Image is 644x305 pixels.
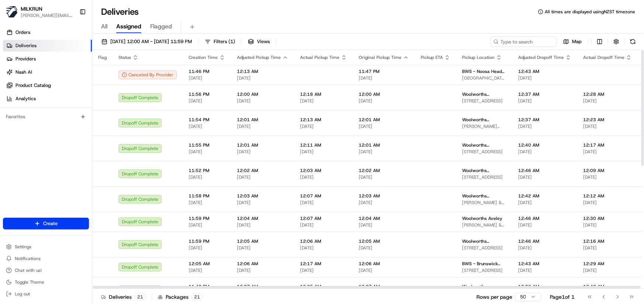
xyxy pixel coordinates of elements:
span: [DATE] [518,245,571,251]
span: Product Catalog [16,82,51,89]
span: [DATE] [237,98,288,104]
span: [DATE] [300,267,347,273]
span: [DATE] [359,174,409,180]
span: [STREET_ADDRESS] [462,267,506,273]
a: Nash AI [3,66,92,78]
span: 12:05 AM [359,238,409,244]
span: 12:07 AM [300,193,347,199]
button: MILKRUN [21,5,42,13]
span: Settings [15,244,31,250]
span: [DATE] [518,267,571,273]
span: Flag [98,55,107,60]
span: BWS - Brunswick BWS [462,261,506,267]
span: 12:04 AM [237,215,288,221]
span: Adjusted Dropoff Time [518,55,564,60]
span: Actual Dropoff Time [583,55,624,60]
span: [DATE] [359,222,409,228]
span: 12:40 AM [518,142,571,148]
span: [DATE] [359,75,409,81]
span: 12:13 AM [237,69,288,74]
span: 12:46 AM [518,238,571,244]
span: 11:59 PM [189,238,225,244]
span: Adjusted Pickup Time [237,55,281,60]
span: [DATE] [189,123,225,129]
div: Packages [158,293,203,301]
span: 12:40 AM [583,284,632,290]
div: Canceled By Provider [118,70,177,79]
span: 11:58 PM [189,193,225,199]
span: Assigned [116,22,141,31]
span: [DATE] [300,245,347,251]
span: 12:07 AM [237,284,288,290]
span: [DATE] [237,123,288,129]
span: [DATE] [300,98,347,104]
span: [DATE] [359,200,409,206]
span: 11:55 PM [189,142,225,148]
span: [DATE] [189,174,225,180]
span: [GEOGRAPHIC_DATA][STREET_ADDRESS] [462,75,506,81]
button: Notifications [3,253,89,264]
span: 12:16 AM [583,238,632,244]
p: Rows per page [476,293,512,301]
span: 11:54 PM [189,117,225,123]
span: [DATE] [237,222,288,228]
span: Filters [214,38,235,45]
span: 12:05 AM [189,261,225,267]
a: Orders [3,27,92,38]
span: 12:17 AM [300,261,347,267]
span: [DATE] [359,267,409,273]
span: 12:37 AM [518,117,571,123]
span: All [101,22,107,31]
span: 12:02 AM [237,168,288,173]
div: Deliveries [101,293,146,301]
span: 12:37 AM [518,91,571,97]
span: 12:06 AM [300,238,347,244]
span: 12:28 AM [583,91,632,97]
button: Map [560,36,585,47]
span: [DATE] [583,174,632,180]
span: [DATE] [189,267,225,273]
span: 12:30 AM [583,215,632,221]
span: [DATE] [583,245,632,251]
span: [DATE] [359,245,409,251]
span: Log out [15,291,30,297]
span: 12:25 AM [300,284,347,290]
span: 12:07 AM [359,284,409,290]
span: [DATE] [189,200,225,206]
span: Woolworths Supermarket AU - [GEOGRAPHIC_DATA] [462,168,506,173]
span: [DATE] [518,200,571,206]
span: [DATE] 12:00 AM - [DATE] 11:59 PM [110,38,192,45]
span: 12:12 AM [583,193,632,199]
span: Woolworths Supermarket AU - [GEOGRAPHIC_DATA] [462,284,506,290]
span: Woolworths Supermarket AU - [GEOGRAPHIC_DATA] [462,142,506,148]
span: 11:46 PM [189,69,225,74]
span: [DATE] [300,174,347,180]
button: Log out [3,289,89,299]
span: Pickup ETA [421,55,443,60]
span: [DATE] [237,200,288,206]
span: 11:47 PM [359,69,409,74]
button: Views [245,36,273,47]
span: 12:07 AM [300,215,347,221]
span: All times are displayed using NZST timezone [545,9,635,15]
span: 12:42 AM [518,193,571,199]
button: [PERSON_NAME][EMAIL_ADDRESS][DOMAIN_NAME] [21,13,73,18]
div: Favorites [3,111,89,123]
a: Deliveries [3,40,92,52]
span: ( 1 ) [228,38,235,45]
span: [DATE] [189,222,225,228]
span: [DATE] [583,267,632,273]
span: [DATE] [237,267,288,273]
span: 12:23 AM [583,117,632,123]
span: [DATE] [359,149,409,155]
span: 12:36 AM [518,284,571,290]
span: [STREET_ADDRESS] [462,98,506,104]
span: Woolworths Supermarket AU - [GEOGRAPHIC_DATA] [462,117,506,123]
span: [DATE] [189,75,225,81]
button: Filters(1) [202,36,238,47]
button: [DATE] 12:00 AM - [DATE] 11:59 PM [98,36,195,47]
span: Notifications [15,256,41,262]
span: Create [43,220,58,227]
span: Orders [16,29,30,36]
span: 12:09 AM [583,168,632,173]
